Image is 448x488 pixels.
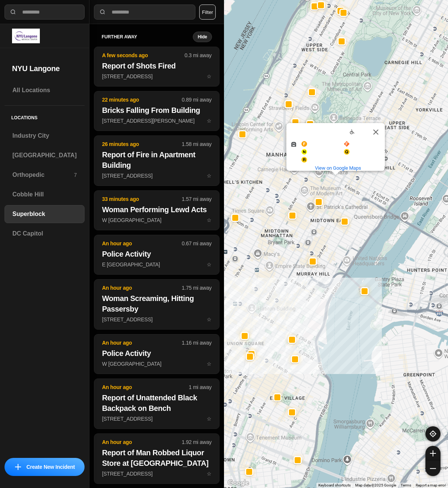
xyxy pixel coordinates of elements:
button: An hour ago1.16 mi awayPolice ActivityW [GEOGRAPHIC_DATA]star [94,334,219,374]
button: An hour ago1.75 mi awayWoman Screaming, Hitting Passersby[STREET_ADDRESS]star [94,279,219,330]
button: Filter [199,5,216,20]
p: 0.3 mi away [185,52,212,59]
p: A few seconds ago [102,52,185,59]
span: star [207,73,212,79]
h3: All Locations [12,86,77,95]
p: [STREET_ADDRESS] [102,172,212,179]
a: Open this area in Google Maps (opens a new window) [226,478,251,488]
button: An hour ago1 mi awayReport of Unattended Black Backpack on Bench[STREET_ADDRESS]star [94,379,219,429]
h2: Bricks Falling From Building [102,105,212,116]
p: 26 minutes ago [102,140,182,148]
p: An hour ago [102,284,182,292]
h3: [GEOGRAPHIC_DATA] [12,151,77,160]
h2: Report of Shots Fired [102,61,212,71]
a: [GEOGRAPHIC_DATA] [5,146,85,164]
img: Q Line [344,149,350,155]
a: Report a map error [416,483,446,487]
h3: DC Capitol [12,229,77,238]
img: icon [15,464,21,470]
h3: Industry City [12,131,77,140]
span: Lexington Av/63 St [303,129,348,135]
p: 22 minutes ago [102,96,182,103]
a: All Locations [5,81,85,99]
p: An hour ago [102,339,182,347]
a: An hour ago1.75 mi awayWoman Screaming, Hitting Passersby[STREET_ADDRESS]star [94,316,219,322]
span: star [207,361,212,367]
a: Superblock [5,205,85,223]
span: star [207,261,212,268]
p: 7 [74,171,77,179]
p: 1.57 mi away [182,195,212,203]
a: DC Capitol [5,225,85,243]
a: An hour ago1.16 mi awayPolice ActivityW [GEOGRAPHIC_DATA]star [94,360,219,367]
button: 33 minutes ago1.57 mi awayWoman Performing Lewd ActsW [GEOGRAPHIC_DATA]star [94,190,219,230]
p: An hour ago [102,383,189,391]
h3: Orthopedic [12,170,74,179]
p: An hour ago [102,240,182,247]
a: Terms (opens in new tab) [401,483,411,487]
p: W [GEOGRAPHIC_DATA] [102,216,212,224]
img: Subway [291,141,297,147]
p: E [GEOGRAPHIC_DATA] [102,261,212,268]
h3: Superblock [12,210,77,219]
h2: Report of Fire in Apartment Building [102,149,212,170]
button: A few seconds ago0.3 mi awayReport of Shots Fired[STREET_ADDRESS]star [94,47,219,87]
h2: Police Activity [102,249,212,259]
p: [STREET_ADDRESS] [102,316,212,323]
span: star [207,471,212,477]
small: Hide [198,34,207,40]
a: A few seconds ago0.3 mi awayReport of Shots Fired[STREET_ADDRESS]star [94,73,219,79]
button: zoom-in [425,446,440,461]
p: [STREET_ADDRESS] [102,470,212,477]
h2: Woman Performing Lewd Acts [102,204,212,215]
h2: Report of Unattended Black Backpack on Bench [102,392,212,414]
p: 0.89 mi away [182,96,212,103]
button: 26 minutes ago1.58 mi awayReport of Fire in Apartment Building[STREET_ADDRESS]star [94,135,219,186]
img: R Line [301,157,307,163]
p: 1.58 mi away [182,140,212,148]
p: W [GEOGRAPHIC_DATA] [102,360,212,368]
a: An hour ago1 mi awayReport of Unattended Black Backpack on Bench[STREET_ADDRESS]star [94,415,219,422]
a: View on Google Maps [315,165,361,171]
img: search [99,8,106,16]
p: Create New Incident [26,463,75,471]
img: logo [12,29,40,43]
a: An hour ago1.92 mi awayReport of Man Robbed Liquor Store at [GEOGRAPHIC_DATA][STREET_ADDRESS]star [94,470,219,477]
span: Map data ©2025 Google [355,483,396,487]
button: recenter [425,426,440,441]
img: Google [226,478,251,488]
p: An hour ago [102,438,182,446]
img: F Line [301,141,307,147]
img: recenter [430,430,436,437]
span: star [207,118,212,124]
a: 33 minutes ago1.57 mi awayWoman Performing Lewd ActsW [GEOGRAPHIC_DATA]star [94,217,219,223]
a: Industry City [5,127,85,145]
p: 1.75 mi away [182,284,212,292]
img: zoom-out [430,465,436,471]
a: 22 minutes ago0.89 mi awayBricks Falling From Building[STREET_ADDRESS][PERSON_NAME]star [94,117,219,124]
p: [STREET_ADDRESS] [102,415,212,423]
p: [STREET_ADDRESS] [102,73,212,80]
p: [STREET_ADDRESS][PERSON_NAME] [102,117,212,125]
h5: Locations [5,106,85,127]
span: star [207,217,212,223]
span: star [207,416,212,422]
button: 22 minutes ago0.89 mi awayBricks Falling From Building[STREET_ADDRESS][PERSON_NAME]star [94,91,219,131]
a: Cobble Hill [5,185,85,204]
button: Keyboard shortcuts [318,483,351,488]
h2: Woman Screaming, Hitting Passersby [102,293,212,314]
img: N Line [301,149,307,155]
button: iconCreate New Incident [5,458,85,476]
h5: further away [101,34,193,40]
button: zoom-out [425,461,440,476]
h2: NYU Langone [12,63,77,74]
h3: Cobble Hill [12,190,77,199]
h2: Police Activity [102,348,212,359]
p: 33 minutes ago [102,195,182,203]
button: Close [367,123,385,141]
img: zoom-in [430,450,436,456]
p: 1.92 mi away [182,438,212,446]
div: Station is accessible [350,129,354,134]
